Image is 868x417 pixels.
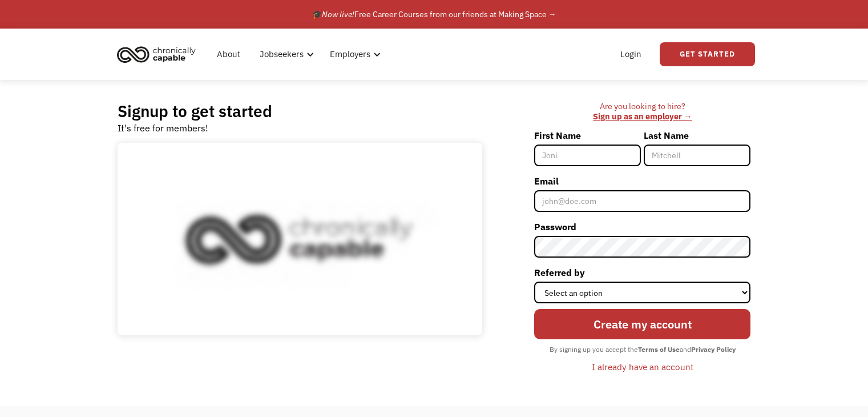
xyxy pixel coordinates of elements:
[534,309,750,339] input: Create my account
[534,145,641,166] input: Joni
[593,111,692,122] a: Sign up as an employer →
[322,9,354,19] em: Now live!
[592,360,693,374] div: I already have an account
[312,7,556,21] div: 🎓 Free Career Courses from our friends at Making Space →
[534,190,750,212] input: john@doe.com
[534,101,750,122] div: Are you looking to hire? ‍
[118,101,272,121] h2: Signup to get started
[534,172,750,190] label: Email
[691,345,736,354] strong: Privacy Policy
[260,47,304,61] div: Jobseekers
[583,357,702,376] a: I already have an account
[613,36,648,73] a: Login
[114,42,204,67] a: home
[253,36,317,73] div: Jobseekers
[544,342,741,357] div: By signing up you accept the and
[210,36,247,73] a: About
[660,42,755,66] a: Get Started
[534,263,750,282] label: Referred by
[118,121,208,135] div: It's free for members!
[534,126,750,376] form: Member-Signup-Form
[644,145,750,166] input: Mitchell
[323,36,384,73] div: Employers
[644,126,750,145] label: Last Name
[534,126,641,145] label: First Name
[638,345,680,354] strong: Terms of Use
[114,42,199,67] img: Chronically Capable logo
[330,47,370,61] div: Employers
[534,218,750,236] label: Password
